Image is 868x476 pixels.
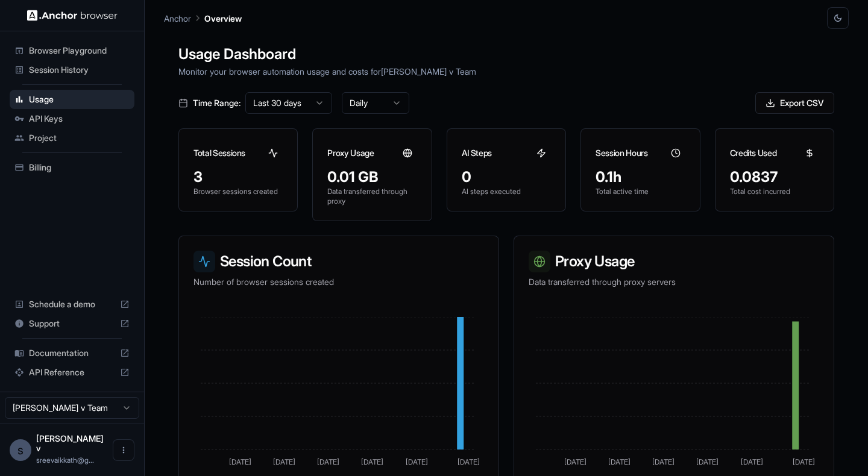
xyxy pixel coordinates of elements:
span: Support [29,318,115,330]
span: API Reference [29,366,115,378]
div: 0.1h [596,168,685,187]
span: Session History [29,64,130,76]
div: API Reference [10,363,134,382]
tspan: [DATE] [458,457,480,466]
tspan: [DATE] [273,457,295,466]
h3: Session Count [193,251,484,272]
div: 0.01 GB [327,168,417,187]
h3: Credits Used [730,147,777,159]
h3: AI Steps [462,147,492,159]
div: Billing [10,158,134,177]
div: API Keys [10,109,134,128]
span: Browser Playground [29,45,130,57]
div: Schedule a demo [10,295,134,314]
span: Usage [29,93,130,105]
span: sreevaikkath@gmail.com [36,456,94,465]
h3: Session Hours [596,147,647,159]
h3: Proxy Usage [327,147,374,159]
tspan: [DATE] [696,457,719,466]
img: Anchor Logo [27,10,118,21]
div: Usage [10,90,134,109]
p: Total cost incurred [730,187,819,196]
p: Anchor [164,12,191,25]
p: AI steps executed [462,187,551,196]
tspan: [DATE] [229,457,251,466]
p: Monitor your browser automation usage and costs for [PERSON_NAME] v Team [178,65,834,78]
button: Open menu [113,439,134,461]
p: Total active time [596,187,685,196]
tspan: [DATE] [793,457,815,466]
h3: Proxy Usage [529,251,819,272]
div: 0.0837 [730,168,819,187]
tspan: [DATE] [406,457,428,466]
p: Overview [204,12,242,25]
p: Browser sessions created [193,187,283,196]
div: s [10,439,31,461]
span: Schedule a demo [29,298,115,310]
div: Session History [10,60,134,80]
span: Time Range: [193,97,241,109]
nav: breadcrumb [164,11,242,25]
div: Project [10,128,134,148]
span: Documentation [29,347,115,359]
div: 0 [462,168,551,187]
div: 3 [193,168,283,187]
div: Browser Playground [10,41,134,60]
div: Support [10,314,134,333]
tspan: [DATE] [741,457,763,466]
p: Number of browser sessions created [193,276,484,288]
p: Data transferred through proxy [327,187,417,206]
tspan: [DATE] [608,457,631,466]
span: sreeraj v [36,433,104,453]
span: API Keys [29,113,130,125]
tspan: [DATE] [317,457,339,466]
div: Documentation [10,343,134,363]
h1: Usage Dashboard [178,43,834,65]
p: Data transferred through proxy servers [529,276,819,288]
tspan: [DATE] [564,457,587,466]
span: Billing [29,161,130,174]
h3: Total Sessions [193,147,245,159]
tspan: [DATE] [652,457,675,466]
span: Project [29,132,130,144]
button: Export CSV [755,92,834,114]
tspan: [DATE] [361,457,383,466]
